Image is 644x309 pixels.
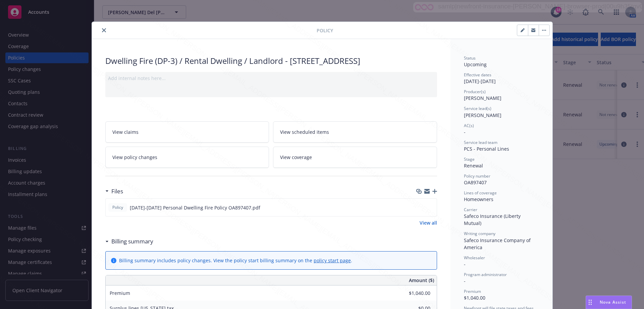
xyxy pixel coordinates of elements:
span: [PERSON_NAME] [464,112,501,118]
button: preview file [428,204,434,211]
span: Policy [111,204,124,210]
span: View coverage [280,154,312,161]
span: - [464,261,466,267]
span: Writing company [464,231,495,236]
span: Lines of coverage [464,190,497,196]
span: Wholesaler [464,255,485,261]
button: Nova Assist [586,296,632,309]
a: View claims [105,121,269,143]
h3: Files [111,187,123,196]
div: Drag to move [586,296,594,309]
span: Amount ($) [409,277,434,284]
div: Dwelling Fire (DP-3) / Rental Dwelling / Landlord - [STREET_ADDRESS] [105,55,437,67]
a: policy start page [314,257,351,264]
div: Files [105,187,123,196]
span: Nova Assist [600,299,626,305]
span: Program administrator [464,272,507,277]
span: View claims [112,128,139,136]
span: Producer(s) [464,89,486,94]
span: Renewal [464,162,483,169]
span: Safeco Insurance Company of America [464,237,532,250]
span: Upcoming [464,61,487,68]
span: Carrier [464,207,477,213]
div: Add internal notes here... [108,75,434,82]
div: Billing summary includes policy changes. View the policy start billing summary on the . [119,257,352,264]
a: View scheduled items [273,121,437,143]
a: View coverage [273,147,437,168]
span: View policy changes [112,154,157,161]
h3: Billing summary [111,237,153,246]
span: Service lead(s) [464,106,491,111]
button: download file [417,204,423,211]
span: Premium [110,290,130,296]
span: $1,040.00 [464,295,485,301]
span: Status [464,55,476,61]
span: Policy number [464,173,490,179]
span: Stage [464,156,475,162]
span: Premium [464,288,481,294]
span: AC(s) [464,123,474,128]
div: Homeowners [464,196,539,203]
span: - [464,278,466,284]
span: PCS - Personal Lines [464,146,509,152]
div: [DATE] - [DATE] [464,72,539,85]
input: 0.00 [391,288,434,298]
a: View policy changes [105,147,269,168]
span: View scheduled items [280,128,329,136]
span: Service lead team [464,140,497,145]
span: - [464,129,466,135]
span: Safeco Insurance (Liberty Mutual) [464,213,522,226]
span: [PERSON_NAME] [464,95,501,101]
span: OA897407 [464,179,487,186]
button: close [100,26,108,34]
span: [DATE]-[DATE] Personal Dwelling Fire Policy OA897407.pdf [130,204,260,211]
span: Effective dates [464,72,491,78]
a: View all [420,219,437,226]
div: Billing summary [105,237,153,246]
span: Policy [317,27,333,34]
